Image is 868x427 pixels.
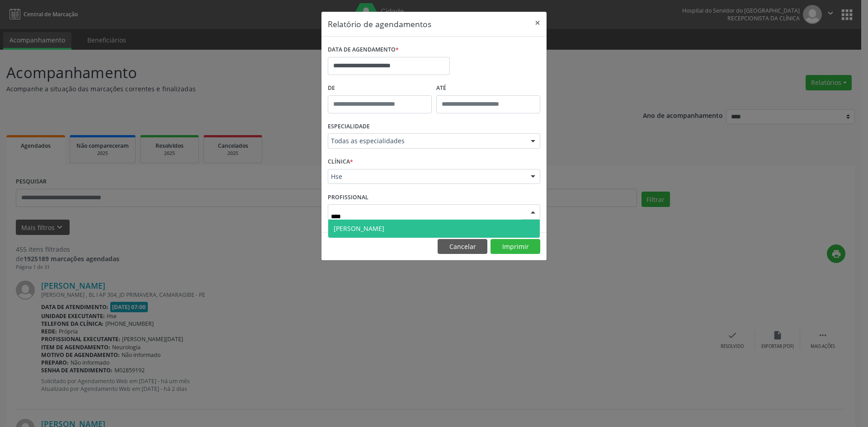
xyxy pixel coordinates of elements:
span: Hse [331,172,522,181]
label: De [328,81,432,95]
label: CLÍNICA [328,155,353,169]
h5: Relatório de agendamentos [328,18,431,30]
label: ESPECIALIDADE [328,120,370,134]
label: PROFISSIONAL [328,190,368,204]
label: ATÉ [436,81,540,95]
span: [PERSON_NAME] [334,224,384,233]
label: DATA DE AGENDAMENTO [328,43,399,57]
button: Close [528,12,547,34]
button: Imprimir [491,239,540,254]
button: Cancelar [438,239,487,254]
span: Todas as especialidades [331,136,522,145]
